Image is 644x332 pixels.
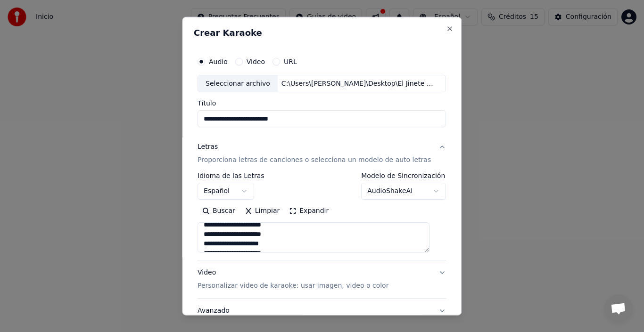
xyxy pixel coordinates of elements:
[198,155,431,165] p: Proporciona letras de canciones o selecciona un modelo de auto letras
[209,58,228,65] label: Audio
[198,135,446,172] button: LetrasProporciona letras de canciones o selecciona un modelo de auto letras
[198,75,278,92] div: Seleccionar archivo
[247,58,265,65] label: Video
[194,28,450,37] h2: Crear Karaoke
[198,299,446,323] button: Avanzado
[240,203,284,219] button: Limpiar
[198,100,446,106] label: Título
[198,268,388,291] div: Video
[362,172,446,179] label: Modelo de Sincronización
[285,203,334,219] button: Expandir
[198,203,240,219] button: Buscar
[198,172,264,179] label: Idioma de las Letras
[198,260,446,298] button: VideoPersonalizar video de karaoke: usar imagen, video o color
[278,79,438,88] div: C:\Users\[PERSON_NAME]\Desktop\El Jinete - [PERSON_NAME].mp3
[198,172,446,260] div: LetrasProporciona letras de canciones o selecciona un modelo de auto letras
[284,58,297,65] label: URL
[198,281,388,291] p: Personalizar video de karaoke: usar imagen, video o color
[198,142,218,152] div: Letras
